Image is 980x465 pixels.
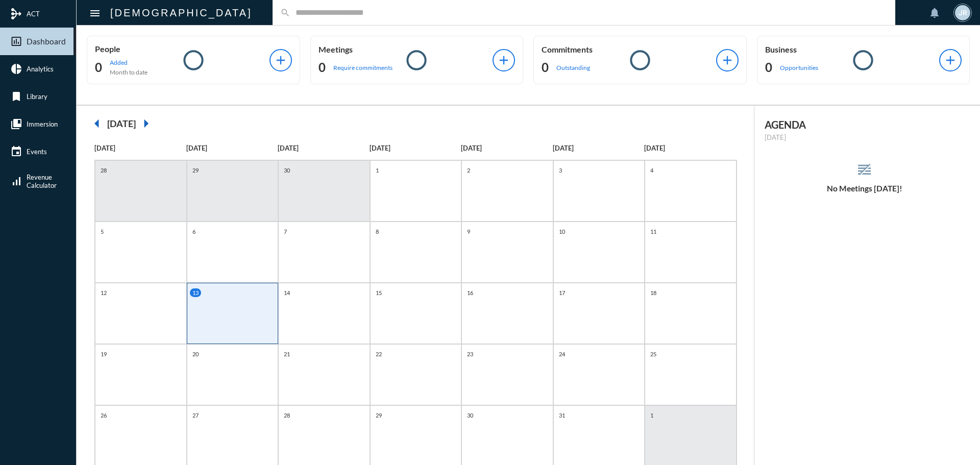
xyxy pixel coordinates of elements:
p: 2 [464,166,473,175]
span: Analytics [27,65,54,73]
span: Library [27,92,47,101]
h2: AGENDA [765,118,965,131]
p: 30 [464,411,476,420]
mat-icon: collections_bookmark [10,118,22,130]
p: 29 [190,166,201,175]
mat-icon: arrow_right [136,113,156,134]
p: [DATE] [644,144,736,152]
p: 11 [648,227,659,236]
p: 27 [190,411,201,420]
p: 5 [98,227,106,236]
h2: [DEMOGRAPHIC_DATA] [110,5,252,21]
mat-icon: insert_chart_outlined [10,35,22,47]
h5: No Meetings [DATE]! [754,184,975,193]
p: 19 [98,350,109,358]
span: Immersion [27,120,58,128]
button: Toggle sidenav [85,3,105,23]
p: 24 [556,350,568,358]
mat-icon: Side nav toggle icon [89,7,101,19]
p: 16 [464,288,476,297]
p: 9 [464,227,473,236]
mat-icon: bookmark [10,90,22,103]
p: [DATE] [461,144,553,152]
p: 1 [373,166,381,175]
p: 1 [648,411,656,420]
div: JR [955,5,970,20]
mat-icon: mediation [10,8,22,20]
p: 28 [98,166,109,175]
mat-icon: event [10,145,22,158]
span: Revenue Calculator [27,173,57,189]
p: [DATE] [94,144,186,152]
p: 22 [373,350,384,358]
p: 31 [556,411,568,420]
p: 25 [648,350,659,358]
mat-icon: search [280,8,290,18]
p: 10 [556,227,568,236]
p: 7 [281,227,289,236]
p: 21 [281,350,292,358]
span: ACT [27,10,40,18]
span: Dashboard [27,37,66,46]
p: 17 [556,288,568,297]
p: 28 [281,411,292,420]
p: [DATE] [370,144,461,152]
p: 13 [190,288,201,297]
p: 4 [648,166,656,175]
p: 26 [98,411,109,420]
p: 20 [190,350,201,358]
p: 15 [373,288,384,297]
p: 30 [281,166,292,175]
p: 29 [373,411,384,420]
p: 3 [556,166,565,175]
p: 14 [281,288,292,297]
p: 6 [190,227,198,236]
p: [DATE] [278,144,370,152]
p: [DATE] [765,133,965,141]
p: 8 [373,227,381,236]
p: 18 [648,288,659,297]
mat-icon: arrow_left [87,113,107,134]
mat-icon: notifications [928,7,941,19]
mat-icon: pie_chart [10,63,22,75]
p: 23 [464,350,476,358]
mat-icon: reorder [856,161,873,178]
span: Events [27,148,47,156]
mat-icon: signal_cellular_alt [10,175,22,187]
p: [DATE] [553,144,645,152]
p: 12 [98,288,109,297]
h2: [DATE] [107,118,136,129]
p: [DATE] [186,144,278,152]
